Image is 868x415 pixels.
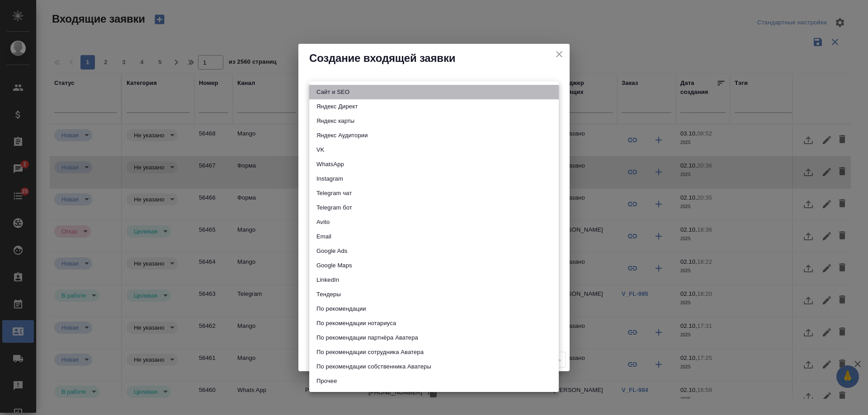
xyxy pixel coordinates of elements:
li: По рекомендации [309,302,559,316]
li: По рекомендации сотрудника Аватера [309,345,559,359]
li: VK [309,143,559,157]
li: Яндекс Директ [309,99,559,114]
li: Google Ads [309,244,559,258]
li: Avito [309,215,559,229]
li: По рекомендации нотариуса [309,316,559,331]
li: Google Maps [309,258,559,273]
li: По рекомендации партнёра Аватера [309,331,559,345]
li: LinkedIn [309,273,559,287]
li: По рекомендации собственника Аватеры [309,359,559,374]
li: Сайт и SEO [309,85,559,99]
li: Яндекс Аудитории [309,128,559,143]
li: Telegram бот [309,201,559,215]
li: Яндекс карты [309,114,559,128]
li: WhatsApp [309,157,559,172]
li: Telegram чат [309,186,559,201]
li: Email [309,229,559,244]
li: Instagram [309,172,559,186]
li: Тендеры [309,287,559,302]
li: Прочее [309,374,559,388]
